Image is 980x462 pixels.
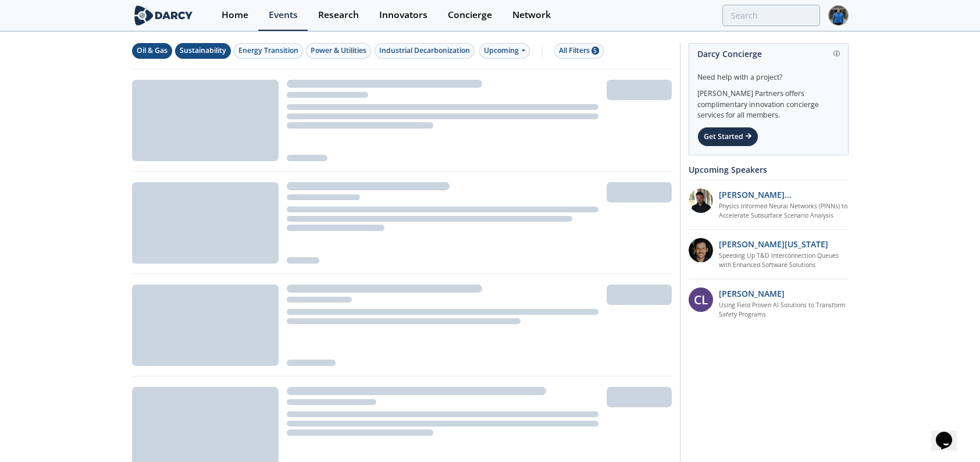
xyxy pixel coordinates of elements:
[719,301,849,319] a: Using Field Proven AI Solutions to Transform Safety Programs
[306,43,371,59] button: Power & Utilities
[448,10,492,20] div: Concierge
[269,10,298,20] div: Events
[379,45,470,56] div: Industrial Decarbonization
[719,238,828,250] p: [PERSON_NAME][US_STATE]
[132,43,172,59] button: Oil & Gas
[512,10,551,20] div: Network
[719,202,849,221] a: Physics Informed Neural Networks (PINNs) to Accelerate Subsurface Scenario Analysis
[137,45,168,56] div: Oil & Gas
[689,238,713,262] img: 1b183925-147f-4a47-82c9-16eeeed5003c
[132,5,195,26] img: logo-wide.svg
[828,5,849,26] img: Profile
[318,10,359,20] div: Research
[697,83,840,121] div: [PERSON_NAME] Partners offers complimentary innovation concierge services for all members.
[697,127,758,147] div: Get Started
[222,10,248,20] div: Home
[833,51,840,57] img: information.svg
[697,44,840,64] div: Darcy Concierge
[719,251,849,270] a: Speeding Up T&D Interconnection Queues with Enhanced Software Solutions
[689,159,849,180] div: Upcoming Speakers
[689,287,713,312] div: CL
[554,43,604,59] button: All Filters 5
[175,43,231,59] button: Sustainability
[379,10,427,20] div: Innovators
[234,43,303,59] button: Energy Transition
[479,43,530,59] div: Upcoming
[591,47,599,55] span: 5
[559,45,599,56] div: All Filters
[719,287,785,300] p: [PERSON_NAME]
[180,45,226,56] div: Sustainability
[719,189,849,201] p: [PERSON_NAME] [PERSON_NAME]
[931,415,968,450] iframe: chat widget
[689,189,713,213] img: 20112e9a-1f67-404a-878c-a26f1c79f5da
[697,64,840,83] div: Need help with a project?
[311,45,366,56] div: Power & Utilities
[375,43,475,59] button: Industrial Decarbonization
[722,5,820,26] input: Advanced Search
[238,45,298,56] div: Energy Transition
